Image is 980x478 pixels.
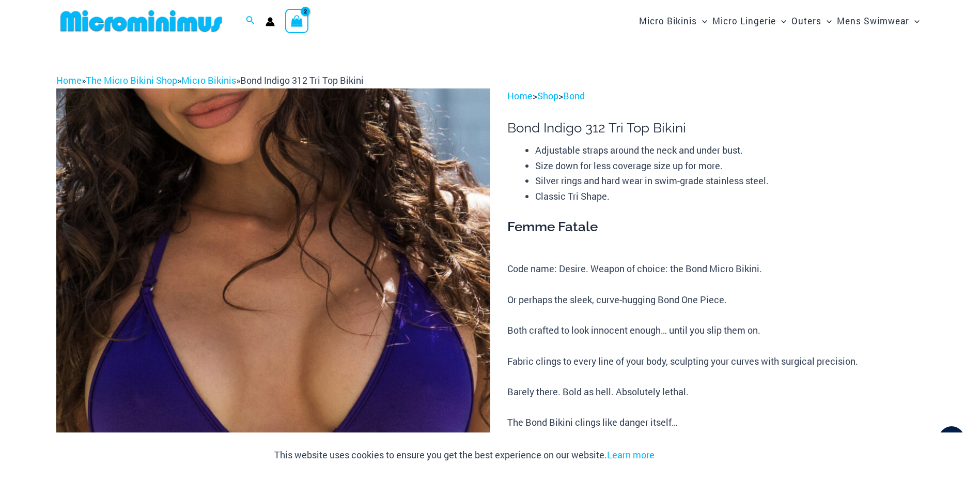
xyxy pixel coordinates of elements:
[535,173,924,189] li: Silver rings and hard wear in swim-grade stainless steel.
[537,89,558,102] a: Shop
[535,189,924,204] li: Classic Tri Shape.
[246,14,255,28] a: Search icon link
[535,143,924,158] li: Adjustable straps around the neck and under bust.
[776,8,786,34] span: Menu Toggle
[240,74,364,86] span: Bond Indigo 312 Tri Top Bikini
[639,8,697,34] span: Micro Bikinis
[507,120,924,136] h1: Bond Indigo 312 Tri Top Bikini
[791,8,821,34] span: Outers
[535,158,924,174] li: Size down for less coverage size up for more.
[56,9,226,33] img: MM SHOP LOGO FLAT
[821,8,832,34] span: Menu Toggle
[712,8,776,34] span: Micro Lingerie
[834,5,922,37] a: Mens SwimwearMenu ToggleMenu Toggle
[563,89,585,102] a: Bond
[507,88,924,104] p: > >
[837,8,909,34] span: Mens Swimwear
[789,5,834,37] a: OutersMenu ToggleMenu Toggle
[662,443,706,468] button: Accept
[285,9,309,33] a: View Shopping Cart, 2 items
[274,447,655,463] p: This website uses cookies to ensure you get the best experience on our website.
[56,74,82,86] a: Home
[697,8,707,34] span: Menu Toggle
[86,74,177,86] a: The Micro Bikini Shop
[710,5,789,37] a: Micro LingerieMenu ToggleMenu Toggle
[507,89,533,102] a: Home
[909,8,920,34] span: Menu Toggle
[636,5,710,37] a: Micro BikinisMenu ToggleMenu Toggle
[507,218,924,236] h3: Femme Fatale
[56,74,364,86] span: » » »
[181,74,236,86] a: Micro Bikinis
[266,17,275,26] a: Account icon link
[607,449,655,461] a: Learn more
[635,4,924,38] nav: Site Navigation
